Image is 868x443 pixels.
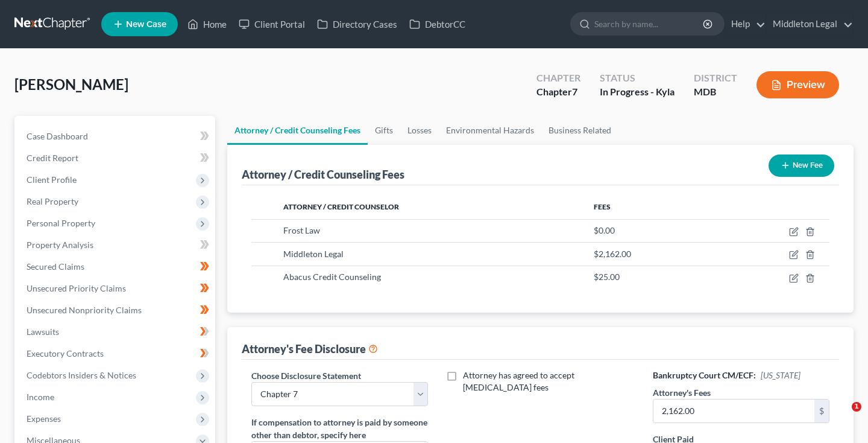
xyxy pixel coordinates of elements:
[694,71,737,85] div: District
[541,116,618,145] a: Business Related
[403,13,471,35] a: DebtorCC
[27,240,93,250] span: Property Analysis
[852,402,861,412] span: 1
[242,342,378,356] div: Attorney's Fee Disclosure
[814,400,829,422] div: $
[17,234,215,256] a: Property Analysis
[27,196,78,206] span: Real Property
[17,278,215,299] a: Unsecured Priority Claims
[126,20,166,29] span: New Case
[725,13,766,35] a: Help
[251,369,361,382] label: Choose Disclosure Statement
[827,402,856,431] iframe: Intercom live chat
[594,272,620,282] span: $25.00
[17,343,215,365] a: Executory Contracts
[594,202,611,211] span: Fees
[283,272,381,282] span: Abacus Credit Counseling
[283,202,399,211] span: Attorney / Credit Counselor
[572,86,577,97] span: 7
[600,71,675,85] div: Status
[17,299,215,321] a: Unsecured Nonpriority Claims
[27,218,95,228] span: Personal Property
[653,386,711,399] label: Attorney's Fees
[653,369,829,381] h6: Bankruptcy Court CM/ECF:
[463,370,574,392] span: Attorney has agreed to accept [MEDICAL_DATA] fees
[653,400,814,422] input: 0.00
[368,116,400,145] a: Gifts
[17,256,215,278] a: Secured Claims
[594,225,615,235] span: $0.00
[233,13,311,35] a: Client Portal
[227,116,368,145] a: Attorney / Credit Counseling Fees
[27,261,84,272] span: Secured Claims
[27,305,142,315] span: Unsecured Nonpriority Claims
[600,85,675,99] div: In Progress - Kyla
[17,321,215,343] a: Lawsuits
[594,13,705,35] input: Search by name...
[767,13,853,35] a: Middleton Legal
[27,392,54,402] span: Income
[27,174,77,185] span: Client Profile
[27,131,88,141] span: Case Dashboard
[283,249,344,259] span: Middleton Legal
[242,167,404,182] div: Attorney / Credit Counseling Fees
[17,126,215,147] a: Case Dashboard
[311,13,403,35] a: Directory Cases
[27,153,78,163] span: Credit Report
[27,283,126,293] span: Unsecured Priority Claims
[27,370,136,380] span: Codebtors Insiders & Notices
[400,116,439,145] a: Losses
[251,416,428,441] label: If compensation to attorney is paid by someone other than debtor, specify here
[536,85,580,99] div: Chapter
[694,85,737,99] div: MDB
[283,225,320,235] span: Frost Law
[17,147,215,169] a: Credit Report
[536,71,580,85] div: Chapter
[761,370,800,380] span: [US_STATE]
[181,13,233,35] a: Home
[594,249,631,259] span: $2,162.00
[769,155,834,177] button: New Fee
[27,327,59,337] span: Lawsuits
[14,75,128,93] span: [PERSON_NAME]
[756,71,839,98] button: Preview
[27,413,61,424] span: Expenses
[439,116,541,145] a: Environmental Hazards
[27,348,104,359] span: Executory Contracts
